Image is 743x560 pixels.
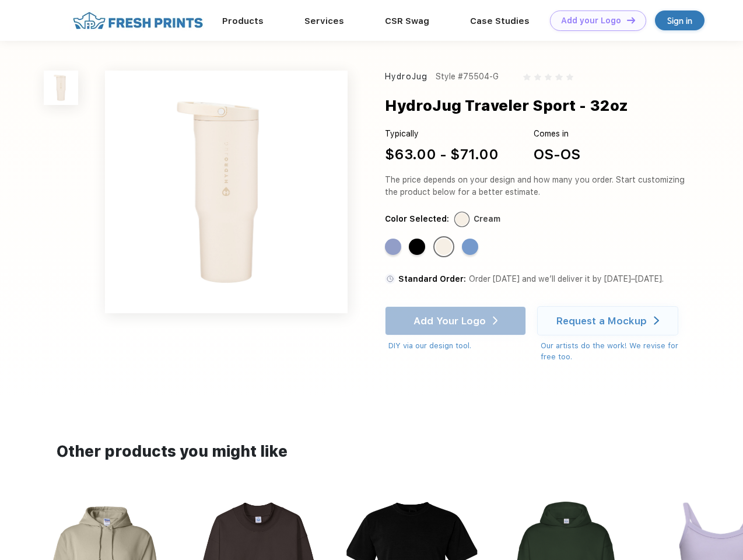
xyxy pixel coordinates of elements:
div: Typically [385,128,499,140]
div: Black [409,239,425,255]
img: white arrow [654,316,659,325]
div: Cream [436,239,452,255]
img: func=resize&h=640 [105,71,348,313]
div: Cream [474,213,500,225]
div: Our artists do the work! We revise for free too. [541,340,689,363]
div: Comes in [534,128,580,140]
div: Other products you might like [57,440,686,463]
div: DIY via our design tool. [388,340,526,352]
div: HydroJug Traveler Sport - 32oz [385,94,628,117]
img: gray_star.svg [555,73,562,80]
img: func=resize&h=100 [44,71,78,105]
img: gray_star.svg [534,73,541,80]
div: Peri [385,239,401,255]
div: Add your Logo [561,16,621,26]
a: Products [222,16,264,26]
div: Style #75504-G [436,71,499,83]
img: fo%20logo%202.webp [69,10,206,31]
img: gray_star.svg [523,73,530,80]
img: standard order [385,274,395,284]
img: DT [627,17,635,23]
span: Standard Order: [398,274,466,283]
div: $63.00 - $71.00 [385,144,499,165]
div: HydroJug [385,71,427,83]
div: Request a Mockup [556,315,647,327]
div: Color Selected: [385,213,449,225]
div: The price depends on your design and how many you order. Start customizing the product below for ... [385,174,689,198]
a: Sign in [655,10,705,30]
div: Light Blue [462,239,478,255]
div: Sign in [667,14,692,27]
img: gray_star.svg [545,73,552,80]
span: Order [DATE] and we’ll deliver it by [DATE]–[DATE]. [469,274,664,283]
img: gray_star.svg [566,73,573,80]
div: OS-OS [534,144,580,165]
